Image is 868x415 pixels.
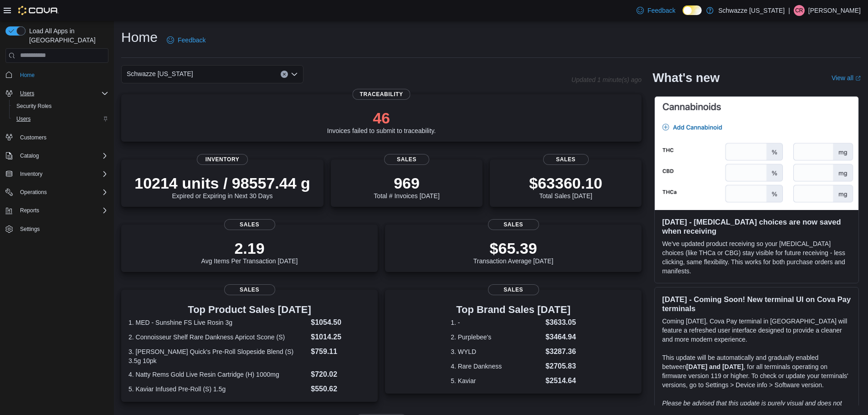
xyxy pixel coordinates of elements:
[353,89,411,100] span: Traceability
[16,169,108,179] span: Inventory
[128,333,307,342] dt: 2. Connoisseur Shelf Rare Dankness Apricot Scone (S)
[16,115,31,123] span: Users
[128,370,307,379] dt: 4. Natty Rems Gold Live Resin Cartridge (H) 1000mg
[633,1,679,20] a: Feedback
[281,71,288,78] button: Clear input
[545,361,576,372] dd: $2705.83
[2,204,112,217] button: Reports
[178,36,205,45] span: Feedback
[20,72,35,79] span: Home
[128,318,307,327] dt: 1. MED - Sunshine FS Live Rosin 3g
[718,5,785,16] p: Schwazze [US_STATE]
[686,363,743,370] strong: [DATE] and [DATE]
[26,26,108,45] span: Load All Apps in [GEOGRAPHIC_DATA]
[13,113,34,124] a: Users
[545,346,576,357] dd: $3287.36
[2,222,112,236] button: Settings
[128,304,370,315] h3: Top Product Sales [DATE]
[662,295,851,313] h3: [DATE] - Coming Soon! New terminal UI on Cova Pay terminals
[2,131,112,144] button: Customers
[16,88,108,99] span: Users
[20,207,39,214] span: Reports
[13,101,108,112] span: Security Roles
[311,332,370,343] dd: $1014.25
[291,71,298,78] button: Open list of options
[20,189,47,196] span: Operations
[662,317,851,344] p: Coming [DATE], Cova Pay terminal in [GEOGRAPHIC_DATA] will feature a refreshed user interface des...
[384,154,430,165] span: Sales
[2,149,112,162] button: Catalog
[16,102,51,110] span: Security Roles
[327,109,436,134] div: Invoices failed to submit to traceability.
[451,304,576,315] h3: Top Brand Sales [DATE]
[16,205,43,216] button: Reports
[795,5,803,16] span: CR
[9,113,112,125] button: Users
[18,6,59,15] img: Cova
[2,68,112,82] button: Home
[16,223,108,235] span: Settings
[16,150,108,161] span: Catalog
[488,219,539,230] span: Sales
[374,174,439,192] p: 969
[9,100,112,113] button: Security Roles
[20,225,40,233] span: Settings
[197,154,248,165] span: Inventory
[134,174,310,200] div: Expired or Expiring in Next 30 Days
[662,353,851,389] p: This update will be automatically and gradually enabled between , for all terminals operating on ...
[16,187,51,198] button: Operations
[529,174,602,200] div: Total Sales [DATE]
[16,224,43,235] a: Settings
[473,239,554,257] p: $65.39
[647,6,675,15] span: Feedback
[163,31,209,49] a: Feedback
[374,174,439,200] div: Total # Invoices [DATE]
[201,239,298,265] div: Avg Items Per Transaction [DATE]
[451,362,542,371] dt: 4. Rare Dankness
[529,174,602,192] p: $63360.10
[683,5,702,15] input: Dark Mode
[794,5,805,16] div: Corey Rivera
[327,109,436,127] p: 46
[16,150,42,161] button: Catalog
[662,239,851,276] p: We've updated product receiving so your [MEDICAL_DATA] choices (like THCa or CBG) stay visible fo...
[224,219,275,230] span: Sales
[855,76,861,81] svg: External link
[545,332,576,343] dd: $3464.94
[20,90,34,97] span: Users
[201,239,298,257] p: 2.19
[652,71,719,85] h2: What's new
[2,168,112,180] button: Inventory
[224,284,275,295] span: Sales
[451,333,542,342] dt: 2. Purplebee's
[311,317,370,328] dd: $1054.50
[16,70,38,81] a: Home
[134,174,310,192] p: 10214 units / 98557.44 g
[543,154,589,165] span: Sales
[545,375,576,386] dd: $2514.64
[16,69,108,81] span: Home
[451,347,542,356] dt: 3. WYLD
[311,346,370,357] dd: $759.11
[121,28,158,46] h1: Home
[451,376,542,385] dt: 5. Kaviar
[16,132,50,143] a: Customers
[20,152,39,159] span: Catalog
[488,284,539,295] span: Sales
[662,217,851,236] h3: [DATE] - [MEDICAL_DATA] choices are now saved when receiving
[311,369,370,380] dd: $720.02
[16,169,46,179] button: Inventory
[788,5,790,16] p: |
[451,318,542,327] dt: 1. -
[16,187,108,198] span: Operations
[16,205,108,216] span: Reports
[20,170,42,178] span: Inventory
[16,132,108,143] span: Customers
[2,186,112,199] button: Operations
[13,113,108,124] span: Users
[128,347,307,365] dt: 3. [PERSON_NAME] Quick's Pre-Roll Slopeside Blend (S) 3.5g 10pk
[473,239,554,265] div: Transaction Average [DATE]
[13,101,55,112] a: Security Roles
[127,68,193,79] span: Schwazze [US_STATE]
